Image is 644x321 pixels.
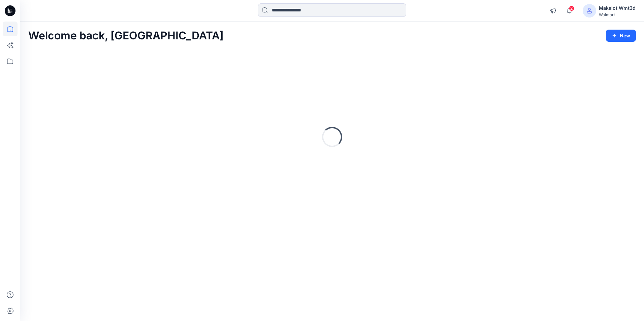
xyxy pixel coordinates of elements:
[599,4,636,12] div: Makalot Wmt3d
[569,6,574,11] span: 2
[28,30,224,42] h2: Welcome back, [GEOGRAPHIC_DATA]
[606,30,636,42] button: New
[587,8,592,13] svg: avatar
[599,12,636,17] div: Walmart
